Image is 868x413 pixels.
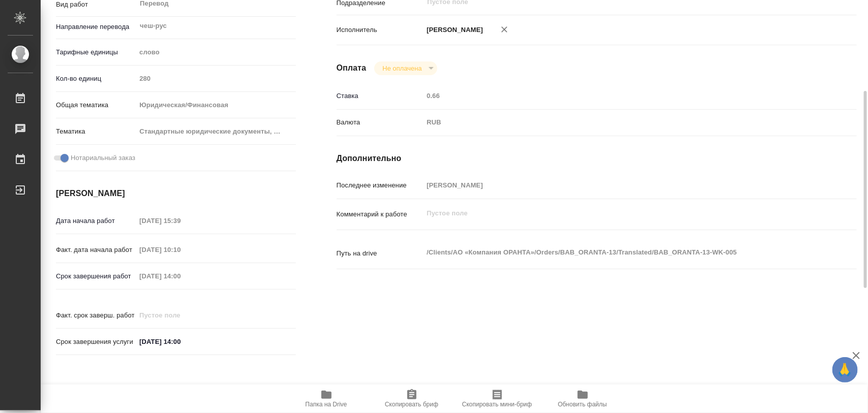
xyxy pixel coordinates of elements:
[493,18,516,41] button: Удалить исполнителя
[56,187,296,200] h4: [PERSON_NAME]
[337,248,424,259] p: Путь на drive
[56,47,136,57] p: Тарифные единицы
[56,74,136,84] p: Кол-во единиц
[423,88,813,103] input: Пустое поле
[369,385,455,413] button: Скопировать бриф
[136,97,295,114] div: Юридическая/Финансовая
[56,22,136,32] p: Направление перевода
[136,213,225,228] input: Пустое поле
[56,310,136,321] p: Факт. срок заверш. работ
[56,100,136,110] p: Общая тематика
[832,357,858,383] button: 🙏
[136,123,295,140] div: Стандартные юридические документы, договоры, уставы
[423,178,813,193] input: Пустое поле
[56,337,136,347] p: Срок завершения услуги
[385,401,438,408] span: Скопировать бриф
[337,209,424,219] p: Комментарий к работе
[836,359,854,380] span: 🙏
[136,242,225,257] input: Пустое поле
[136,334,225,349] input: ✎ Введи что-нибудь
[306,401,347,408] span: Папка на Drive
[337,62,367,74] h4: Оплата
[284,385,369,413] button: Папка на Drive
[455,385,540,413] button: Скопировать мини-бриф
[337,152,857,165] h4: Дополнительно
[337,25,424,35] p: Исполнитель
[423,244,813,261] textarea: /Clients/АО «Компания ОРАНТА»/Orders/BAB_ORANTA-13/Translated/BAB_ORANTA-13-WK-005
[379,64,425,73] button: Не оплачена
[337,91,424,101] p: Ставка
[136,44,295,61] div: слово
[423,114,813,131] div: RUB
[71,153,135,163] span: Нотариальный заказ
[56,126,136,137] p: Тематика
[337,117,424,128] p: Валюта
[136,71,295,86] input: Пустое поле
[56,271,136,281] p: Срок завершения работ
[540,385,625,413] button: Обновить файлы
[136,308,225,323] input: Пустое поле
[136,269,225,283] input: Пустое поле
[462,401,532,408] span: Скопировать мини-бриф
[423,25,483,35] p: [PERSON_NAME]
[337,180,424,190] p: Последнее изменение
[374,61,437,75] div: Не оплачена
[56,216,136,226] p: Дата начала работ
[558,401,607,408] span: Обновить файлы
[56,245,136,255] p: Факт. дата начала работ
